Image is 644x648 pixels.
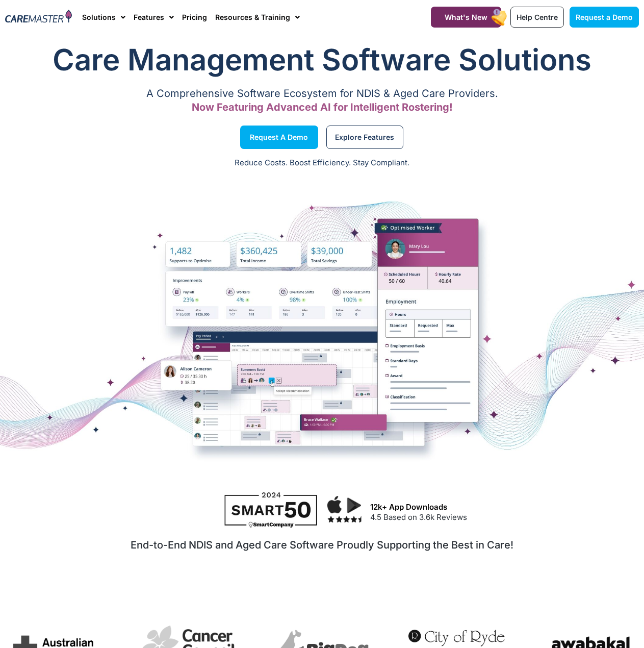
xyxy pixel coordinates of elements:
[250,135,308,140] span: Request a Demo
[240,126,318,149] a: Request a Demo
[5,10,72,24] img: CareMaster Logo
[431,7,501,28] a: What's New
[5,39,639,80] h1: Care Management Software Solutions
[326,126,403,149] a: Explore Features
[510,7,564,28] a: Help Centre
[445,13,487,21] span: What's New
[6,157,638,169] p: Reduce Costs. Boost Efficiency. Stay Compliant.
[576,13,633,21] span: Request a Demo
[370,503,634,512] h3: 12k+ App Downloads
[517,13,558,21] span: Help Centre
[5,90,639,97] p: A Comprehensive Software Ecosystem for NDIS & Aged Care Providers.
[11,539,633,551] h2: End-to-End NDIS and Aged Care Software Proudly Supporting the Best in Care!
[192,101,453,113] span: Now Featuring Advanced AI for Intelligent Rostering!
[570,7,639,28] a: Request a Demo
[335,135,394,140] span: Explore Features
[370,512,634,524] p: 4.5 Based on 3.6k Reviews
